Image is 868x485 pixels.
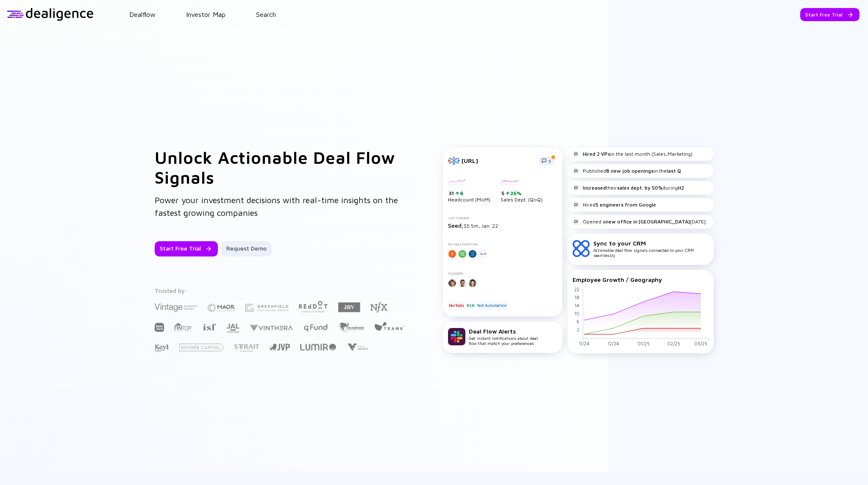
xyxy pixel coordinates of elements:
[207,301,235,315] img: Maor Investments
[667,168,681,174] strong: last Q
[155,287,406,294] div: Trusted by:
[606,218,690,225] strong: new office in [GEOGRAPHIC_DATA]
[298,299,328,313] img: Red Dot Capital Partners
[155,241,218,256] button: Start Free Trial
[245,304,288,312] img: Greenfield Partners
[202,323,216,331] img: Israel Secondary Fund
[155,303,197,312] img: Vintage Investment Partners
[576,319,579,324] tspan: 6
[374,322,405,331] img: Team8
[583,185,606,191] strong: Increased
[270,344,290,350] img: Jerusalem Venture Partners
[459,190,464,196] div: 6
[129,11,156,18] a: Dealflow
[573,151,693,157] div: in the last month (Sales,Marketing)
[617,185,662,191] strong: sales dept. by 50%
[678,185,684,191] strong: H2
[593,240,709,258] div: Actionable deal flow signals connected to your CRM seamlessly
[574,302,579,308] tspan: 14
[155,147,409,187] h1: Unlock Actionable Deal Flow Signals
[574,294,579,300] tspan: 18
[448,272,557,276] div: Founders
[234,344,259,352] img: Strait Capital
[448,222,557,229] div: $5.5m, Jan `22
[469,328,538,335] div: Deal Flow Alerts
[250,324,293,332] img: Vinthera
[300,344,336,350] img: Lumir Ventures
[593,240,709,247] div: Sync to your CRM
[501,190,542,197] div: 5
[449,190,490,197] div: 31
[448,222,464,229] span: Seed,
[155,344,169,352] img: Key1 Capital
[509,190,522,196] div: 25%
[338,302,360,313] img: JBV Capital
[573,168,681,174] div: Published in the
[573,185,684,191] div: their during
[186,11,225,18] a: Investor Map
[462,157,533,164] div: [URL]
[448,179,490,203] div: Headcount (MoM)
[573,276,709,283] div: Employee Growth / Geography
[606,168,654,174] strong: 8 new job openings
[466,301,475,309] div: B2B
[174,322,192,332] img: FINTOP Capital
[370,302,387,312] img: NFX
[595,201,656,208] strong: 5 engineers from Google
[576,327,579,332] tspan: 2
[800,8,860,21] button: Start Free Trial
[476,301,507,309] div: Test Automation
[303,322,328,333] img: Q Fund
[256,11,276,18] a: Search
[226,324,239,333] img: JAL Ventures
[573,218,706,225] div: Opened a [DATE]
[448,242,557,246] div: Notable Investors
[579,341,589,346] tspan: 11/24
[469,328,538,346] div: Get instant notifications about deal flow that match your preferences
[338,322,364,332] img: The Elephant
[607,341,619,346] tspan: 12/24
[448,216,557,220] div: Last Funding
[694,341,707,346] tspan: 03/25
[346,343,369,351] img: Viola Growth
[179,344,224,351] img: Entrée Capital
[637,341,649,346] tspan: 01/25
[501,179,542,203] div: Sales Dept. (QoQ)
[574,286,579,292] tspan: 22
[574,311,579,316] tspan: 10
[448,301,465,309] div: DevTools
[573,201,656,208] div: Hired
[583,151,610,157] strong: Hired 2 VPs
[155,195,398,218] span: Power your investment decisions with real-time insights on the fastest growing companies
[667,341,680,346] tspan: 02/25
[221,241,272,256] button: Request Demo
